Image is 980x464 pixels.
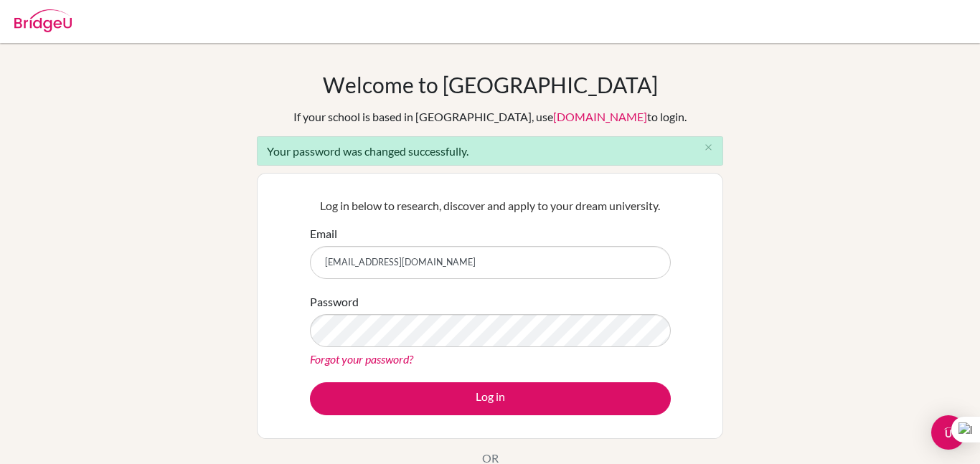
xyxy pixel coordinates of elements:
[553,110,647,123] a: [DOMAIN_NAME]
[310,225,337,242] label: Email
[703,142,714,153] i: close
[14,9,72,32] img: Bridge-U
[931,415,966,450] div: Open Intercom Messenger
[257,136,723,166] div: Your password was changed successfully.
[310,382,671,415] button: Log in
[310,352,413,366] a: Forgot your password?
[323,72,658,98] h1: Welcome to [GEOGRAPHIC_DATA]
[694,137,722,158] button: Close
[293,108,687,126] div: If your school is based in [GEOGRAPHIC_DATA], use to login.
[310,197,671,214] p: Log in below to research, discover and apply to your dream university.
[310,293,359,311] label: Password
